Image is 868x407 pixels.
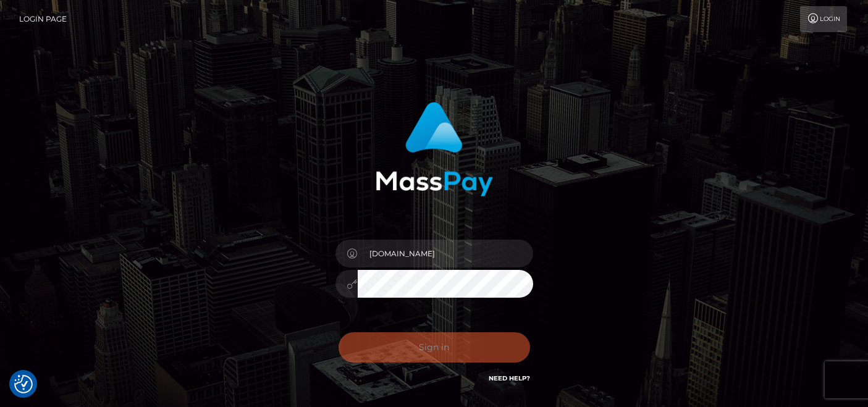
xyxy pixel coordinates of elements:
a: Login [800,6,847,32]
a: Login Page [19,6,67,32]
img: MassPay Login [376,102,493,196]
a: Need Help? [489,374,530,382]
button: Consent Preferences [14,375,33,393]
img: Revisit consent button [14,375,33,393]
input: Username... [358,240,533,267]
